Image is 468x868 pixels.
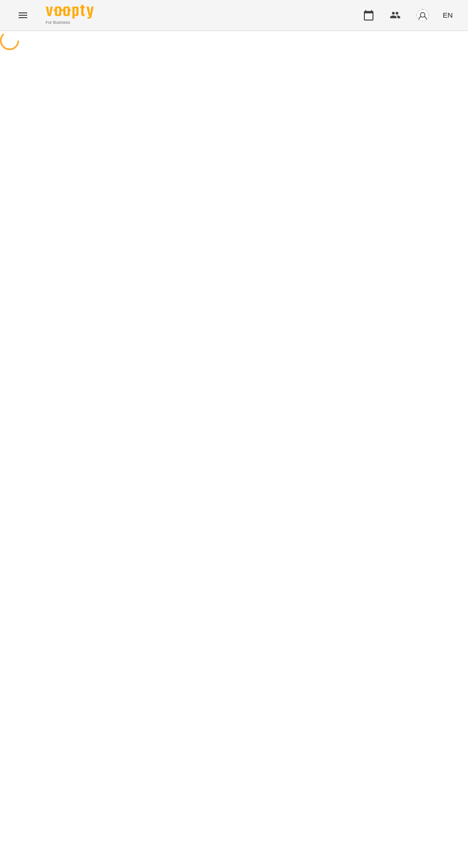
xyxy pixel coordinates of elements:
[46,5,94,19] img: Voopty Logo
[443,10,453,20] span: EN
[46,20,94,26] span: For Business
[439,6,457,24] button: EN
[11,4,34,27] button: Menu
[416,9,429,22] img: avatar_s.png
